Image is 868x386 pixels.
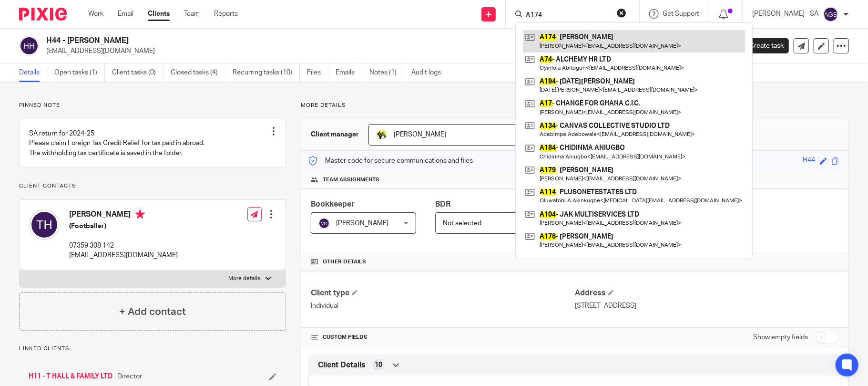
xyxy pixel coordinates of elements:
p: Linked clients [19,345,286,353]
a: Create task [734,38,789,53]
a: Notes (1) [369,63,404,82]
a: Recurring tasks (10) [233,63,300,82]
img: svg%3E [29,209,60,240]
h4: + Add contact [119,304,186,319]
p: Master code for secure communications and files [308,156,473,166]
h4: [PERSON_NAME] [69,209,178,221]
p: Client contacts [19,182,286,190]
p: Pinned note [19,102,286,109]
p: [EMAIL_ADDRESS][DOMAIN_NAME] [69,250,178,260]
p: More details [229,275,261,282]
h4: Address [575,288,839,298]
span: Other details [323,258,366,266]
span: [PERSON_NAME] [336,220,388,227]
a: Closed tasks (4) [171,63,225,82]
a: Files [307,63,328,82]
a: Reports [214,9,238,19]
span: [PERSON_NAME] [394,131,446,138]
p: More details [301,102,849,109]
i: Primary [135,209,145,219]
img: svg%3E [318,218,330,229]
span: Director [117,372,142,381]
a: Details [19,63,47,82]
a: Email [118,9,133,19]
h4: Client type [311,288,575,298]
a: Emails [336,63,362,82]
p: Individual [311,301,575,311]
button: Clear [617,8,626,18]
p: [STREET_ADDRESS] [575,301,839,311]
span: Bookkeeper [311,200,355,208]
img: Carine-Starbridge.jpg [376,129,388,140]
a: Open tasks (1) [54,63,105,82]
p: [PERSON_NAME] - SA [752,9,818,19]
input: Search [525,11,611,20]
div: H44 [803,156,815,167]
h3: Client manager [311,130,359,139]
h4: CUSTOM FIELDS [311,334,575,341]
span: Get Support [663,10,699,17]
a: Client tasks (0) [112,63,163,82]
span: BDR [435,200,450,208]
img: svg%3E [19,36,39,56]
a: Team [184,9,200,19]
p: 07359 308 142 [69,241,178,250]
p: [EMAIL_ADDRESS][DOMAIN_NAME] [46,46,719,56]
h5: (Footballer) [69,221,178,231]
h2: H44 - [PERSON_NAME] [46,36,585,46]
a: Audit logs [411,63,448,82]
span: 10 [375,360,382,370]
a: H11 - T HALL & FAMILY LTD [29,372,112,381]
span: Not selected [443,220,481,227]
img: Pixie [19,8,67,21]
span: Team assignments [323,176,379,184]
a: Work [88,9,103,19]
span: Client Details [318,360,366,370]
img: svg%3E [823,7,838,22]
label: Show empty fields [753,333,808,342]
a: Clients [148,9,170,19]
